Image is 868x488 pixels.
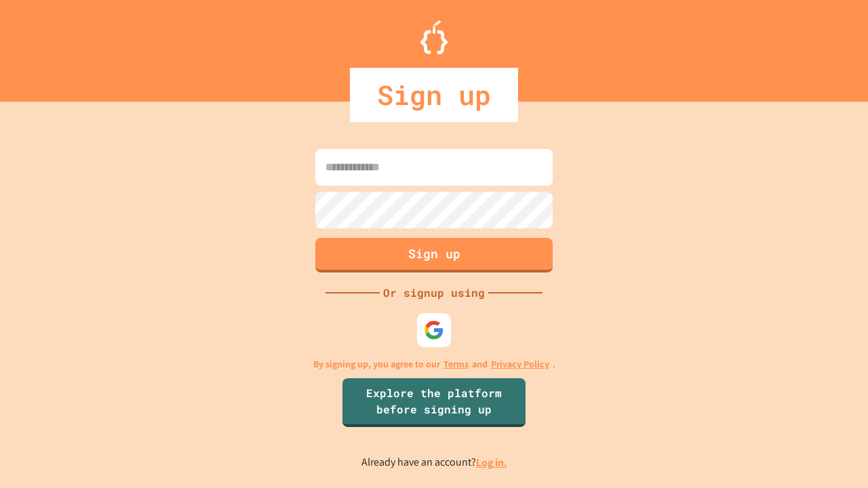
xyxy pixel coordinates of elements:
[350,68,518,122] div: Sign up
[313,357,555,371] p: By signing up, you agree to our and .
[443,357,469,371] a: Terms
[424,320,444,340] img: google-icon.svg
[361,454,507,471] p: Already have an account?
[380,285,488,301] div: Or signup using
[491,357,549,371] a: Privacy Policy
[420,20,448,54] img: Logo.svg
[315,238,553,272] button: Sign up
[342,378,526,427] a: Explore the platform before signing up
[476,455,507,470] a: Log in.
